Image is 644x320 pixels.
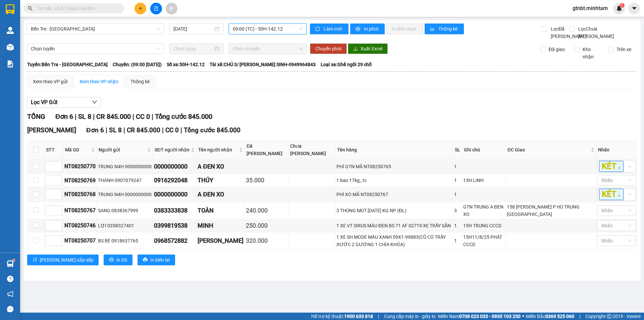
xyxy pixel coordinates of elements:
[425,24,464,34] button: bar-chartThống kê
[98,207,152,214] div: SANG 0838367999
[54,180,62,185] span: Decrease Value
[246,176,287,185] div: 35.000
[614,46,634,53] span: Trên xe
[438,313,521,320] span: Miền Nam
[65,146,90,153] span: Mã GD
[454,191,461,198] div: 1
[63,202,97,219] td: NT08250767
[28,6,33,11] span: search
[526,313,574,320] span: Miền Bắc
[55,112,73,121] span: Đơn 6
[430,27,436,32] span: bar-chart
[104,255,132,265] button: printerIn DS
[364,25,379,33] span: In phơi
[198,162,244,171] div: A ĐEN XO
[123,126,125,134] span: |
[33,78,67,85] div: Xem theo VP gửi
[86,126,104,134] span: Đơn 6
[631,5,637,11] span: caret-down
[246,236,287,245] div: 320.000
[6,4,14,14] img: logo-vxr
[93,112,95,121] span: |
[335,141,453,159] th: Tên hàng
[56,190,60,194] span: up
[54,211,62,216] span: Decrease Value
[197,232,245,249] td: KIM THANH
[150,256,170,264] span: In biên lai
[454,163,461,170] div: 1
[153,159,197,174] td: 0000000000
[198,206,244,215] div: TOÀN
[463,177,504,184] div: 13H LINH
[7,44,14,51] img: warehouse-icon
[454,207,461,214] div: 3
[618,166,621,170] span: close
[54,194,62,199] span: Decrease Value
[33,257,37,263] span: sort-ascending
[75,112,76,121] span: |
[54,205,62,211] span: Increase Value
[98,163,152,170] div: TRUNG N4H 0000000000
[99,146,146,153] span: Người gửi
[64,206,96,215] div: NT08250767
[54,226,62,231] span: Decrease Value
[98,222,152,229] div: LỢI 0358327401
[353,46,358,52] span: download
[54,236,62,241] span: Increase Value
[56,211,60,215] span: down
[545,314,574,319] strong: 0369 525 060
[64,221,96,230] div: NT08250746
[27,255,99,265] button: sort-ascending[PERSON_NAME] sắp xếp
[56,195,60,199] span: down
[63,187,97,202] td: NT08250768
[350,24,385,34] button: printerIn phơi
[56,226,60,230] span: down
[109,257,114,263] span: printer
[336,233,452,248] div: 1 XE SH MODE MÀU XANH 59X1-99883(CŨ CÓ TRẦY XƯỚC 2 GƯƠNG 1 CHÌA KHÓA)
[150,3,162,14] button: file-add
[135,3,146,14] button: plus
[167,61,205,68] span: Số xe: 50H-142.12
[63,232,97,249] td: NT08250707
[522,315,524,318] span: ⚪️
[598,146,635,153] div: Nhãn
[580,46,603,60] span: Kho nhận
[116,256,127,264] span: In DS
[618,194,621,197] span: close
[56,221,60,225] span: up
[96,112,131,121] span: CR 845.000
[63,174,97,187] td: NT08250769
[54,175,62,180] span: Increase Value
[54,221,62,226] span: Increase Value
[576,25,615,40] span: Lọc Chưa [PERSON_NAME]
[56,167,60,171] span: down
[336,163,452,170] div: PHÍ GTN MÃ NT08250765
[165,126,179,134] span: CC 0
[310,24,348,34] button: syncLàm mới
[56,181,60,185] span: down
[621,3,623,8] span: 1
[54,167,62,172] span: Decrease Value
[197,159,245,174] td: A ĐEN XO
[198,176,244,185] div: THÚY
[153,202,197,219] td: 0383333838
[7,276,13,282] span: question-circle
[162,126,164,134] span: |
[27,62,108,67] b: Tuyến: Bến Tre - [GEOGRAPHIC_DATA]
[173,25,213,33] input: 11/08/2025
[63,219,97,232] td: NT08250746
[315,27,321,32] span: sync
[348,43,388,54] button: downloadXuất Excel
[92,99,97,105] span: down
[7,60,14,67] img: solution-icon
[155,146,190,153] span: SĐT người nhận
[567,4,613,12] span: gtnbt.minhtam
[197,174,245,187] td: THÚY
[154,162,195,171] div: 0000000000
[463,222,504,229] div: 15H TRUNG CCCD
[198,146,238,153] span: Tên người nhận
[54,189,62,194] span: Increase Value
[463,203,504,218] div: GTN TRUNG A ĐEN XO
[246,206,287,215] div: 240.000
[166,3,177,14] button: aim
